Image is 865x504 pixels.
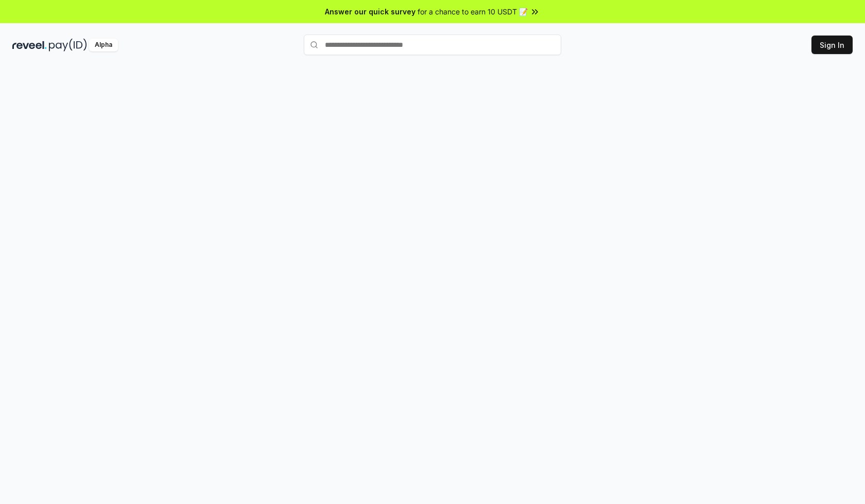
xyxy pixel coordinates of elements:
[325,6,416,17] span: Answer our quick survey
[49,39,87,51] img: pay_id
[811,36,853,54] button: Sign In
[12,39,47,51] img: reveel_dark
[418,6,528,17] span: for a chance to earn 10 USDT 📝
[89,39,118,51] div: Alpha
